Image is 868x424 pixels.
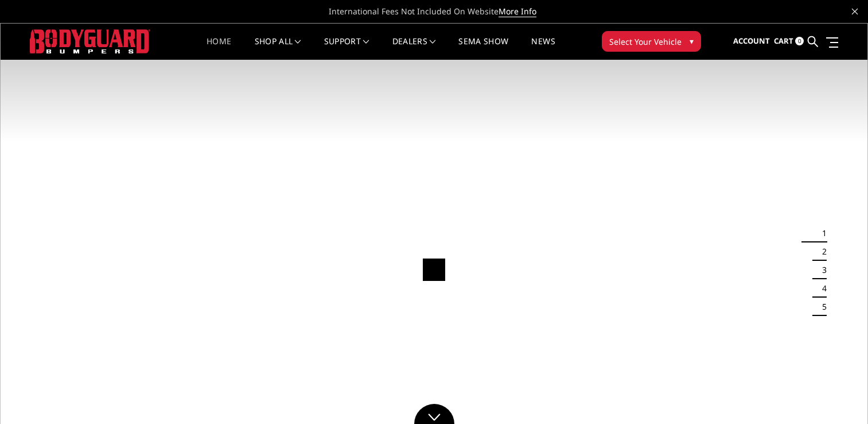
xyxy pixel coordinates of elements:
[795,37,804,45] span: 0
[458,37,508,60] a: SEMA Show
[602,31,701,52] button: Select Your Vehicle
[392,37,436,60] a: Dealers
[690,35,694,47] span: ▾
[255,37,301,60] a: shop all
[815,279,827,298] button: 4 of 5
[815,261,827,279] button: 3 of 5
[815,224,827,242] button: 1 of 5
[774,26,804,57] a: Cart 0
[774,36,793,46] span: Cart
[733,26,770,57] a: Account
[207,37,231,60] a: Home
[733,36,770,46] span: Account
[414,404,454,424] a: Click to Down
[324,37,369,60] a: Support
[30,29,150,53] img: BODYGUARD BUMPERS
[531,37,555,60] a: News
[815,298,827,316] button: 5 of 5
[815,242,827,261] button: 2 of 5
[609,36,682,48] span: Select Your Vehicle
[499,6,536,17] a: More Info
